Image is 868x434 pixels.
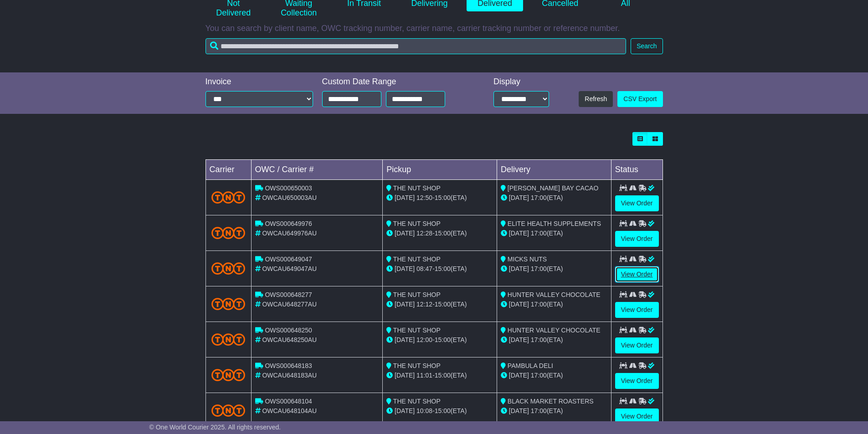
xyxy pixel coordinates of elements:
span: 12:28 [416,230,432,237]
div: - (ETA) [386,193,493,203]
span: [DATE] [509,301,529,308]
span: [DATE] [395,407,415,414]
p: You can search by client name, OWC tracking number, carrier name, carrier tracking number or refe... [205,24,663,34]
span: 17:00 [531,372,547,379]
span: HUNTER VALLEY CHOCOLATE [508,291,601,298]
div: - (ETA) [386,406,493,416]
span: 12:12 [416,301,432,308]
span: 15:00 [435,372,451,379]
img: TNT_Domestic.png [211,369,246,381]
span: 10:08 [416,407,432,414]
span: [DATE] [395,265,415,272]
span: THE NUT SHOP [393,362,441,369]
a: CSV Export [617,91,663,107]
span: OWS000650003 [265,184,312,192]
div: (ETA) [501,406,607,416]
span: OWS000649976 [265,220,312,227]
span: [PERSON_NAME] BAY CACAO [508,184,598,192]
span: OWS000649047 [265,255,312,263]
span: 17:00 [531,194,547,201]
span: 12:00 [416,336,432,343]
span: 17:00 [531,230,547,237]
span: OWCAU648250AU [262,336,317,343]
td: Status [611,160,663,180]
span: THE NUT SHOP [393,291,441,298]
img: TNT_Domestic.png [211,404,246,417]
div: (ETA) [501,229,607,238]
span: [DATE] [509,230,529,237]
div: - (ETA) [386,371,493,380]
div: Custom Date Range [322,77,468,87]
span: OWS000648277 [265,291,312,298]
span: 17:00 [531,265,547,272]
img: TNT_Domestic.png [211,227,246,239]
span: ELITE HEALTH SUPPLEMENTS [508,220,601,227]
a: View Order [615,373,659,389]
a: View Order [615,302,659,318]
div: (ETA) [501,371,607,380]
span: THE NUT SHOP [393,184,441,192]
img: TNT_Domestic.png [211,262,246,275]
span: [DATE] [395,301,415,308]
span: OWCAU649976AU [262,230,317,237]
span: [DATE] [509,407,529,414]
span: HUNTER VALLEY CHOCOLATE [508,327,601,334]
span: © One World Courier 2025. All rights reserved. [149,424,281,431]
a: View Order [615,231,659,247]
button: Refresh [579,91,613,107]
span: 15:00 [435,407,451,414]
span: 12:50 [416,194,432,201]
span: MICKS NUTS [508,255,547,263]
span: 17:00 [531,301,547,308]
a: View Order [615,337,659,353]
div: (ETA) [501,300,607,309]
span: [DATE] [395,372,415,379]
span: 11:01 [416,372,432,379]
a: View Order [615,408,659,424]
span: OWCAU649047AU [262,265,317,272]
span: 17:00 [531,407,547,414]
span: [DATE] [509,336,529,343]
span: [DATE] [509,265,529,272]
td: OWC / Carrier # [251,160,383,180]
span: [DATE] [509,372,529,379]
span: 15:00 [435,265,451,272]
span: 15:00 [435,301,451,308]
span: BLACK MARKET ROASTERS [508,398,594,405]
div: Display [493,77,549,87]
a: View Order [615,195,659,211]
span: 17:00 [531,336,547,343]
span: [DATE] [509,194,529,201]
td: Delivery [497,160,611,180]
span: PAMBULA DELI [508,362,553,369]
span: 15:00 [435,336,451,343]
span: OWS000648104 [265,398,312,405]
div: - (ETA) [386,335,493,345]
div: Invoice [205,77,313,87]
span: OWCAU650003AU [262,194,317,201]
span: [DATE] [395,336,415,343]
div: (ETA) [501,193,607,203]
div: (ETA) [501,264,607,274]
span: 15:00 [435,230,451,237]
span: [DATE] [395,230,415,237]
a: View Order [615,266,659,282]
span: OWCAU648183AU [262,372,317,379]
span: [DATE] [395,194,415,201]
div: - (ETA) [386,229,493,238]
span: THE NUT SHOP [393,220,441,227]
div: - (ETA) [386,300,493,309]
img: TNT_Domestic.png [211,298,246,310]
span: 15:00 [435,194,451,201]
span: THE NUT SHOP [393,398,441,405]
span: OWS000648250 [265,327,312,334]
span: 08:47 [416,265,432,272]
img: TNT_Domestic.png [211,333,246,346]
span: OWCAU648277AU [262,301,317,308]
button: Search [631,38,663,54]
span: OWCAU648104AU [262,407,317,414]
div: (ETA) [501,335,607,345]
td: Pickup [383,160,497,180]
td: Carrier [205,160,251,180]
span: THE NUT SHOP [393,327,441,334]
